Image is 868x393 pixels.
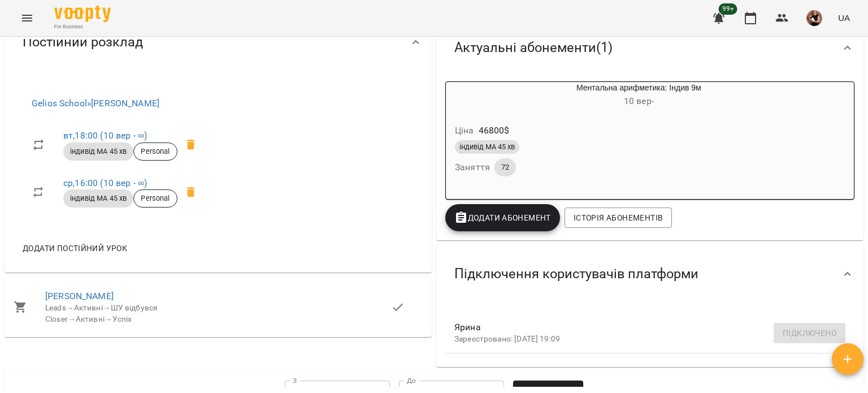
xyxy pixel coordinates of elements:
[105,314,112,323] span: →
[454,321,827,334] span: Ярина
[45,303,391,314] div: Leads Активні ШУ відбувся
[838,12,850,24] span: UA
[134,146,176,157] span: Personal
[23,33,143,51] span: Постійний розклад
[63,130,147,141] a: вт,18:00 (10 вер - ∞)
[479,124,510,137] p: 46800 $
[719,3,737,15] span: 99+
[45,314,391,325] div: Closer Активні Успіх
[446,82,778,190] button: Ментальна арифметика: Індив 9м10 вер- Ціна46800$індивід МА 45 хвЗаняття72
[66,303,74,312] span: →
[455,159,490,175] h6: Заняття
[54,23,111,31] span: For Business
[63,146,133,157] span: індивід МА 45 хв
[455,142,519,152] span: індивід МА 45 хв
[14,5,41,32] button: Menu
[18,238,132,258] button: Додати постійний урок
[68,314,76,323] span: →
[806,10,822,26] img: 5944c1aeb726a5a997002a54cb6a01a3.jpg
[63,178,147,188] a: ср,16:00 (10 вер - ∞)
[565,208,672,228] button: Історія абонементів
[45,291,114,301] a: [PERSON_NAME]
[446,82,500,109] div: Ментальна арифметика: Індив 9м
[455,123,474,139] h6: Ціна
[445,204,560,231] button: Додати Абонемент
[63,193,133,204] span: індивід МА 45 хв
[32,98,159,109] a: Gelios School»[PERSON_NAME]
[54,6,111,22] img: Voopty Logo
[494,162,516,172] span: 72
[5,13,432,71] div: Постійний розклад
[834,7,854,28] button: UA
[436,19,863,77] div: Актуальні абонементи(1)
[177,179,205,206] span: Видалити приватний урок Червінський Олександр ср 16:00 клієнта Ярина Щирова
[454,211,551,224] span: Додати Абонемент
[454,265,698,283] span: Підключення користувачів платформи
[23,241,127,255] span: Додати постійний урок
[624,96,654,106] span: 10 вер -
[500,82,778,109] div: Ментальна арифметика: Індив 9м
[177,131,205,158] span: Видалити приватний урок Червінський Олександр вт 18:00 клієнта Ярина Щирова
[574,211,663,224] span: Історія абонементів
[103,303,111,312] span: →
[436,245,863,303] div: Підключення користувачів платформи
[454,39,613,57] span: Актуальні абонементи ( 1 )
[454,334,827,345] p: Зареєстровано: [DATE] 19:09
[134,193,176,204] span: Personal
